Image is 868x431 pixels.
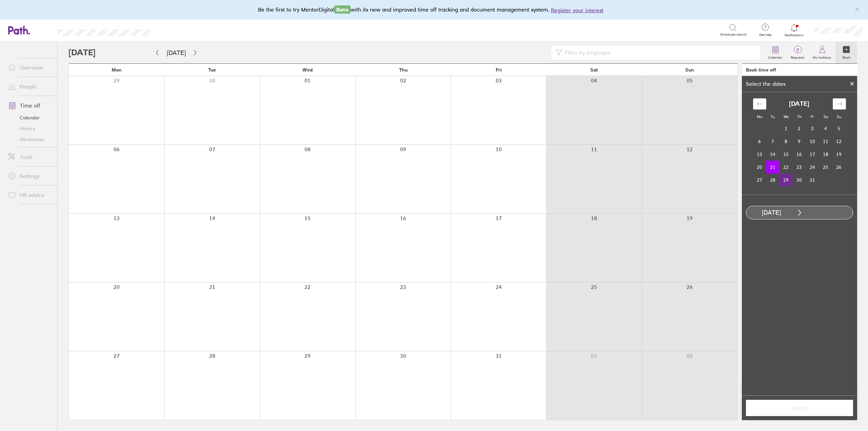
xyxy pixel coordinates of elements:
span: Beta [334,5,351,14]
div: Calendar [746,92,853,195]
a: History [3,123,57,134]
a: 0Requests [787,42,809,63]
td: Selected as start date. Tuesday, October 21, 2025 [766,161,780,174]
div: Book time off [746,67,776,73]
span: Thu [399,67,408,73]
a: My holidays [809,42,835,63]
td: Choose Wednesday, October 8, 2025 as your check-out date. It’s available. [780,135,793,148]
td: Choose Sunday, October 26, 2025 as your check-out date. It’s available. [832,161,846,174]
td: Choose Friday, October 17, 2025 as your check-out date. It’s available. [806,148,819,161]
div: Move forward to switch to the next month. [833,98,846,110]
small: Su [837,114,841,119]
td: Choose Wednesday, October 29, 2025 as your check-out date. It’s available. [780,174,793,187]
td: Choose Tuesday, October 7, 2025 as your check-out date. It’s available. [766,135,780,148]
td: Choose Thursday, October 9, 2025 as your check-out date. It’s available. [793,135,806,148]
label: Requests [787,54,809,60]
small: Mo [757,114,762,119]
a: Settings [3,169,57,183]
td: Choose Friday, October 24, 2025 as your check-out date. It’s available. [806,161,819,174]
span: Tue [208,67,216,73]
span: Wed [302,67,313,73]
span: Select [751,405,848,411]
span: Get help [754,33,776,37]
td: Choose Saturday, October 25, 2025 as your check-out date. It’s available. [819,161,832,174]
a: Notifications [783,23,805,37]
td: Choose Saturday, October 18, 2025 as your check-out date. It’s available. [819,148,832,161]
span: Mon [112,67,122,73]
td: Choose Friday, October 10, 2025 as your check-out date. It’s available. [806,135,819,148]
small: Tu [771,114,775,119]
td: Choose Friday, October 3, 2025 as your check-out date. It’s available. [806,122,819,135]
div: Move backward to switch to the previous month. [753,98,766,110]
small: Th [797,114,802,119]
td: Choose Friday, October 31, 2025 as your check-out date. It’s available. [806,174,819,187]
a: Book [835,42,857,63]
td: Choose Thursday, October 16, 2025 as your check-out date. It’s available. [793,148,806,161]
a: Overview [3,61,57,74]
td: Choose Wednesday, October 22, 2025 as your check-out date. It’s available. [780,161,793,174]
label: Book [839,54,854,60]
div: Be the first to try MentorDigital with its new and improved time off tracking and document manage... [258,5,610,14]
strong: [DATE] [789,100,809,107]
div: [DATE] [746,209,796,216]
a: People [3,80,57,93]
a: Time off [3,99,57,112]
td: Choose Sunday, October 19, 2025 as your check-out date. It’s available. [832,148,846,161]
button: Select [746,400,853,416]
td: Choose Wednesday, October 15, 2025 as your check-out date. It’s available. [780,148,793,161]
a: Calendar [3,112,57,123]
td: Choose Saturday, October 11, 2025 as your check-out date. It’s available. [819,135,832,148]
span: 0 [787,47,809,53]
input: Filter by employee [562,46,756,59]
td: Choose Monday, October 20, 2025 as your check-out date. It’s available. [753,161,766,174]
td: Choose Monday, October 27, 2025 as your check-out date. It’s available. [753,174,766,187]
td: Choose Sunday, October 12, 2025 as your check-out date. It’s available. [832,135,846,148]
span: Sat [590,67,598,73]
small: Sa [824,114,828,119]
button: Register your interest [551,6,604,14]
div: Select the dates [742,81,790,87]
span: Notifications [783,33,805,37]
span: Fri [496,67,502,73]
div: Search [169,27,186,33]
a: Tools [3,150,57,164]
small: Fr [811,114,814,119]
a: HR advice [3,188,57,202]
td: Choose Thursday, October 2, 2025 as your check-out date. It’s available. [793,122,806,135]
td: Choose Thursday, October 23, 2025 as your check-out date. It’s available. [793,161,806,174]
label: Calendar [764,54,787,60]
button: [DATE] [161,47,191,58]
a: Calendar [764,42,787,63]
span: Sun [685,67,694,73]
td: Choose Saturday, October 4, 2025 as your check-out date. It’s available. [819,122,832,135]
td: Choose Wednesday, October 1, 2025 as your check-out date. It’s available. [780,122,793,135]
td: Choose Tuesday, October 14, 2025 as your check-out date. It’s available. [766,148,780,161]
td: Choose Tuesday, October 28, 2025 as your check-out date. It’s available. [766,174,780,187]
a: Allowances [3,134,57,145]
td: Choose Monday, October 6, 2025 as your check-out date. It’s available. [753,135,766,148]
label: My holidays [809,54,835,60]
small: We [784,114,789,119]
td: Choose Monday, October 13, 2025 as your check-out date. It’s available. [753,148,766,161]
span: Employee search [721,33,747,37]
td: Choose Sunday, October 5, 2025 as your check-out date. It’s available. [832,122,846,135]
td: Choose Thursday, October 30, 2025 as your check-out date. It’s available. [793,174,806,187]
